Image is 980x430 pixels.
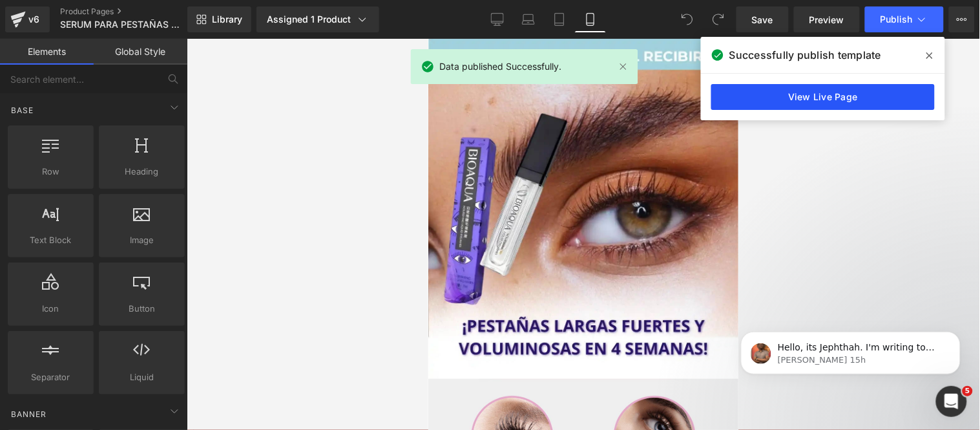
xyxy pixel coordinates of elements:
a: Product Pages [60,6,209,17]
a: Preview [794,6,860,32]
button: Redo [705,6,731,32]
div: v6 [26,11,42,28]
a: Mobile [575,6,606,32]
a: Global Style [94,39,187,65]
span: Preview [809,13,844,27]
div: Assigned 1 Product [267,13,369,26]
span: Row [12,165,90,178]
a: v6 [5,6,50,32]
span: Base [10,104,35,116]
span: 5 [963,386,973,396]
span: Save [752,13,773,27]
span: Banner [10,408,48,420]
span: Text Block [12,233,90,247]
span: Separator [12,371,90,384]
span: Button [103,302,181,316]
a: Laptop [513,6,544,32]
a: Tablet [544,6,575,32]
span: SERUM PARA PESTAÑAS BIOACUA [60,19,184,30]
span: Publish [881,14,913,25]
a: View Live Page [711,84,935,110]
button: Undo [674,6,700,32]
p: Message from Jephthah, sent Hace 15h [56,50,223,61]
span: Library [212,14,242,25]
span: Data published Successfully. [439,59,561,74]
span: Successfully publish template [729,47,881,63]
a: New Library [187,6,251,32]
span: Heading [103,165,181,178]
span: Icon [12,302,90,316]
iframe: Intercom notifications mensaje [722,305,980,395]
span: Hello, its Jephthah. I'm writing to follow up if my previous messages reached you well and whethe... [56,38,222,189]
span: Liquid [103,371,181,384]
span: Image [103,233,181,247]
button: More [949,6,975,32]
button: Publish [865,6,944,32]
a: Desktop [482,6,513,32]
iframe: Intercom live chat [936,386,967,417]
